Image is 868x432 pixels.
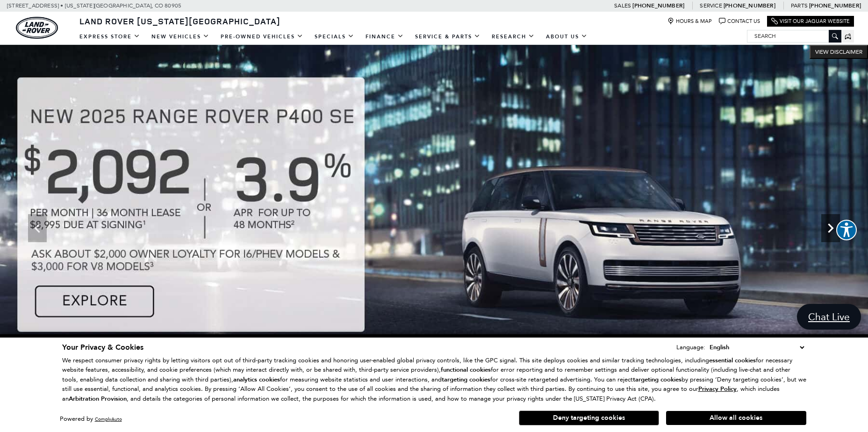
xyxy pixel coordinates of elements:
[719,18,760,25] a: Contact Us
[62,342,143,353] span: Your Privacy & Cookies
[441,366,491,374] strong: functional cookies
[62,356,806,404] p: We respect consumer privacy rights by letting visitors opt out of third-party tracking cookies an...
[60,416,122,422] div: Powered by
[698,385,737,393] u: Privacy Policy
[69,395,127,403] strong: Arbitration Provision
[700,2,722,9] span: Service
[28,214,47,242] div: Previous
[803,310,854,323] span: Chat Live
[215,29,309,45] a: Pre-Owned Vehicles
[632,2,684,9] a: [PHONE_NUMBER]
[667,18,712,25] a: Hours & Map
[707,342,806,353] select: Language Select
[79,15,280,27] span: Land Rover [US_STATE][GEOGRAPHIC_DATA]
[309,29,360,45] a: Specials
[791,2,808,9] span: Parts
[747,30,841,42] input: Search
[442,375,490,384] strong: targeting cookies
[486,29,540,45] a: Research
[74,29,593,45] nav: Main Navigation
[771,18,850,25] a: Visit Our Jaguar Website
[360,29,409,45] a: Finance
[709,356,756,365] strong: essential cookies
[233,375,280,384] strong: analytics cookies
[724,2,775,9] a: [PHONE_NUMBER]
[540,29,593,45] a: About Us
[666,411,806,425] button: Allow all cookies
[821,214,840,242] div: Next
[815,48,862,56] span: VIEW DISCLAIMER
[16,17,58,39] a: land-rover
[16,17,58,39] img: Land Rover
[409,29,486,45] a: Service & Parts
[797,304,861,330] a: Chat Live
[810,45,868,59] button: VIEW DISCLAIMER
[7,2,181,9] a: [STREET_ADDRESS] • [US_STATE][GEOGRAPHIC_DATA], CO 80905
[146,29,215,45] a: New Vehicles
[809,2,861,9] a: [PHONE_NUMBER]
[74,15,286,27] a: Land Rover [US_STATE][GEOGRAPHIC_DATA]
[836,220,857,242] aside: Accessibility Help Desk
[519,410,659,425] button: Deny targeting cookies
[614,2,631,9] span: Sales
[74,29,146,45] a: EXPRESS STORE
[95,416,122,422] a: ComplyAuto
[633,375,681,384] strong: targeting cookies
[676,344,705,350] div: Language:
[836,220,857,240] button: Explore your accessibility options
